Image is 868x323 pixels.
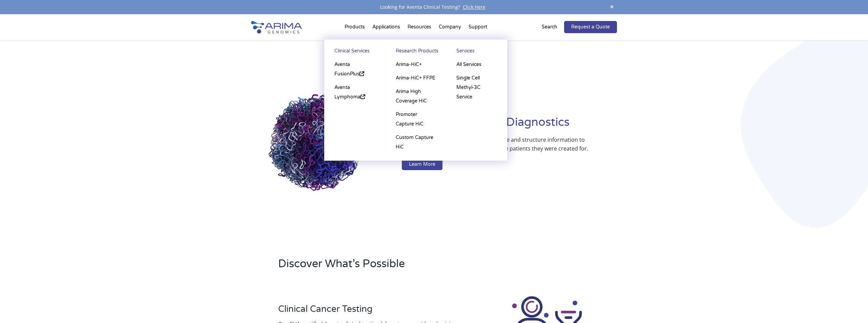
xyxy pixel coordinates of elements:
p: Search [542,23,557,31]
a: Single Cell Methyl-3C Service [453,71,500,104]
a: Arima-HiC+ FFPE [392,71,439,85]
h1: Redefining Cancer Diagnostics [402,115,617,135]
a: Research Products [392,46,439,58]
a: Arima-HiC+ [392,58,439,71]
a: Request a Quote [564,21,617,33]
a: Arima High Coverage HiC [392,85,439,108]
a: Aventa FusionPlus [331,58,378,81]
a: All Services [453,58,500,71]
a: Learn More [402,158,442,170]
iframe: Chat Widget [834,291,868,323]
img: Arima-Genomics-logo [251,21,302,33]
a: Custom Capture HiC [392,131,439,154]
h2: Discover What’s Possible [278,256,520,277]
h3: Clinical Cancer Testing [278,304,462,320]
div: Looking for Aventa Clinical Testing? [251,3,617,11]
a: Aventa Lymphoma [331,81,378,104]
a: Clinical Services [331,46,378,58]
a: Promoter Capture HiC [392,108,439,131]
a: Click Here [460,4,488,10]
a: Services [453,46,500,58]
